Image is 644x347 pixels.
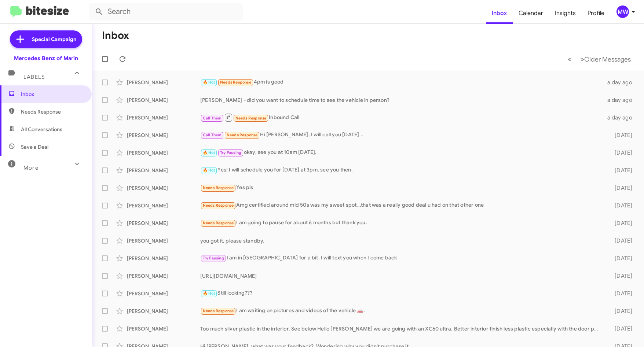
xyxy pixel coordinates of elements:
div: [DATE] [604,149,638,156]
span: Try Pausing [203,256,224,261]
div: [DATE] [604,132,638,139]
div: a day ago [604,79,638,86]
span: Older Messages [584,55,631,63]
div: [PERSON_NAME] [127,219,200,227]
div: [URL][DOMAIN_NAME] [200,272,604,280]
div: [DATE] [604,184,638,192]
span: Needs Response [203,309,234,313]
span: Call Them [203,133,222,137]
div: [PERSON_NAME] [127,96,200,104]
div: [DATE] [604,167,638,174]
div: [PERSON_NAME] [127,132,200,139]
span: » [580,55,584,64]
nav: Page navigation example [564,52,635,67]
div: [PERSON_NAME] [127,307,200,315]
div: [PERSON_NAME] [127,272,200,280]
span: Call Them [203,116,222,121]
span: 🔥 Hot [203,150,215,155]
div: [DATE] [604,237,638,244]
span: Save a Deal [21,143,48,151]
div: [PERSON_NAME] [127,79,200,86]
span: Needs Response [203,203,234,208]
span: Needs Response [21,108,83,115]
div: I am going to pause for about 6 months but thank you. [200,219,604,227]
span: 🔥 Hot [203,80,215,85]
div: [DATE] [604,325,638,332]
div: [PERSON_NAME] [127,290,200,297]
a: Inbox [486,3,513,24]
input: Search [89,3,243,21]
div: [PERSON_NAME] [127,149,200,156]
div: okay, see you at 10am [DATE]. [200,148,604,157]
div: Too much silver plastic in the interior. See below Hello [PERSON_NAME] we are going with an XC60 ... [200,325,604,332]
div: MW [616,5,629,18]
button: MW [610,5,636,18]
div: I am in [GEOGRAPHIC_DATA] for a bit. I will text you when I come back [200,254,604,262]
span: « [568,55,572,64]
div: [PERSON_NAME] [127,325,200,332]
div: Yes! I will schedule you for [DATE] at 3pm, see you then. [200,166,604,174]
div: Inbound Call [200,113,604,122]
button: Next [576,52,635,67]
div: Mercedes Benz of Marin [14,55,78,62]
span: Inbox [21,91,83,98]
div: a day ago [604,114,638,121]
div: [PERSON_NAME] [127,167,200,174]
span: Needs Response [203,185,234,190]
div: [DATE] [604,307,638,315]
span: Labels [23,74,45,80]
div: Still looking??? [200,289,604,298]
div: [PERSON_NAME] [127,114,200,121]
div: [PERSON_NAME] - did you want to schedule time to see the vehicle in person? [200,96,604,104]
div: Hi [PERSON_NAME], I will call you [DATE] .. [200,131,604,139]
div: [PERSON_NAME] [127,255,200,262]
div: Yes pls [200,184,604,192]
div: a day ago [604,96,638,104]
div: [DATE] [604,272,638,280]
div: [DATE] [604,290,638,297]
div: 4pm is good [200,78,604,86]
span: Try Pausing [220,150,241,155]
span: Needs Response [227,133,258,137]
div: [PERSON_NAME] [127,237,200,244]
div: [PERSON_NAME] [127,202,200,209]
div: [DATE] [604,219,638,227]
div: [DATE] [604,255,638,262]
div: you got it, please standby. [200,237,604,244]
span: Special Campaign [32,36,76,43]
a: Calendar [513,3,549,24]
span: Needs Response [203,221,234,225]
span: 🔥 Hot [203,168,215,173]
a: Special Campaign [10,30,82,48]
button: Previous [563,52,576,67]
h1: Inbox [102,30,129,41]
span: Needs Response [220,80,251,85]
span: 🔥 Hot [203,291,215,296]
span: More [23,165,39,171]
div: Amg certified around mid 50s was my sweet spot...that was a really good deal u had on that other one [200,201,604,210]
a: Profile [582,3,610,24]
div: [PERSON_NAME] [127,184,200,192]
a: Insights [549,3,582,24]
div: [DATE] [604,202,638,209]
span: Needs Response [235,116,267,121]
span: All Conversations [21,126,62,133]
div: I am waiting on pictures and videos of the vehicle 🚗. [200,307,604,315]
